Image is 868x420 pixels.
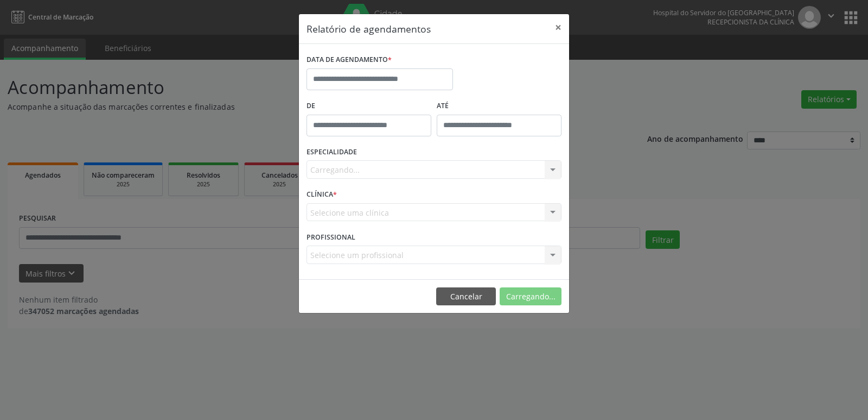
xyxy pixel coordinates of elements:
[307,22,431,36] h5: Relatório de agendamentos
[307,144,357,161] label: ESPECIALIDADE
[437,98,561,115] label: ATÉ
[436,287,496,306] button: Cancelar
[500,287,561,306] button: Carregando...
[307,52,392,68] label: DATA DE AGENDAMENTO
[307,186,337,203] label: CLÍNICA
[307,229,355,246] label: PROFISSIONAL
[307,98,431,115] label: De
[547,14,569,41] button: Close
